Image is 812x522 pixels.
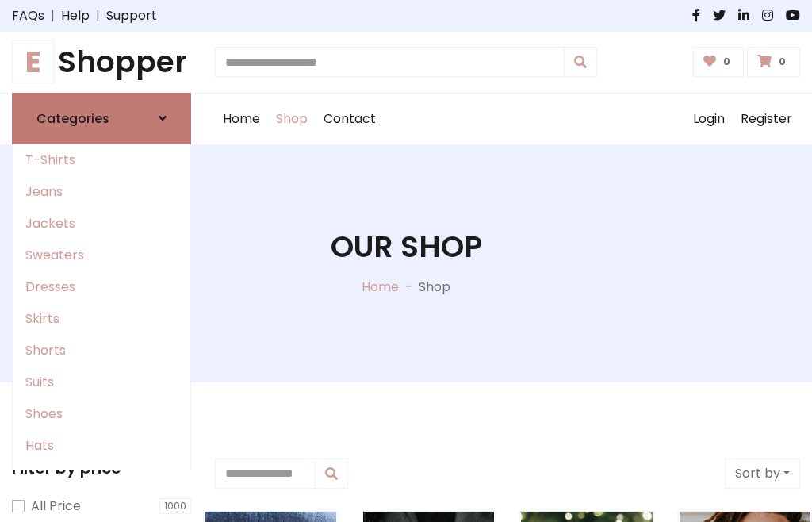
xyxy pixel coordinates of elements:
[12,44,191,80] a: EShopper
[13,335,190,367] a: Shorts
[159,498,191,514] span: 1000
[13,398,190,430] a: Shoes
[13,144,190,176] a: T-Shirts
[775,55,790,69] span: 0
[693,47,745,77] a: 0
[362,278,399,296] a: Home
[268,94,316,144] a: Shop
[13,240,190,271] a: Sweaters
[13,430,190,462] a: Hats
[215,94,268,144] a: Home
[399,278,419,297] p: -
[13,176,190,208] a: Jeans
[13,271,190,303] a: Dresses
[44,6,61,25] span: |
[13,208,190,240] a: Jackets
[31,497,81,516] label: All Price
[733,94,800,144] a: Register
[12,40,55,83] span: E
[12,459,191,478] h5: Filter by price
[12,6,44,25] a: FAQs
[12,44,191,80] h1: Shopper
[725,459,800,489] button: Sort by
[106,6,157,25] a: Support
[719,55,734,69] span: 0
[61,6,90,25] a: Help
[316,94,384,144] a: Contact
[13,367,190,398] a: Suits
[685,94,733,144] a: Login
[331,229,482,265] h1: Our Shop
[747,47,800,77] a: 0
[419,278,450,297] p: Shop
[13,303,190,335] a: Skirts
[90,6,106,25] span: |
[12,93,191,144] a: Categories
[36,111,109,126] h6: Categories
